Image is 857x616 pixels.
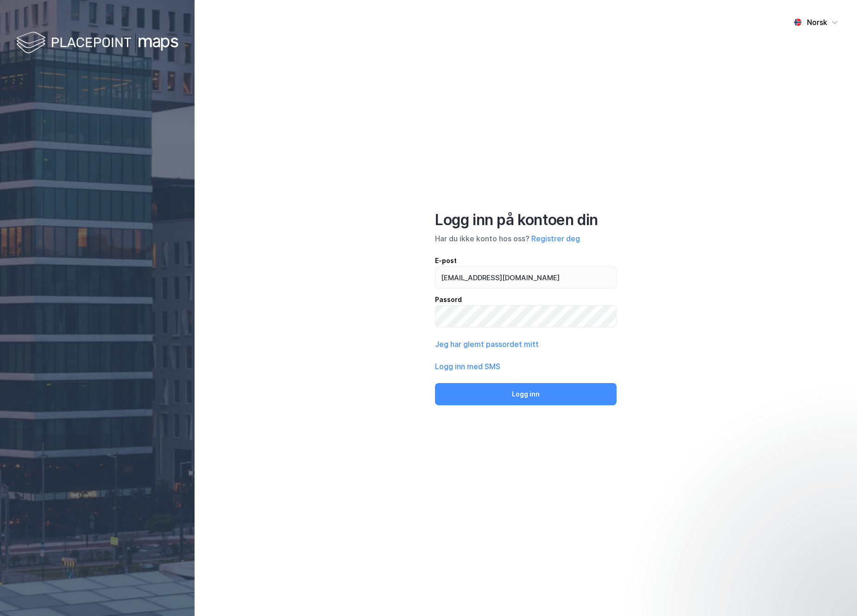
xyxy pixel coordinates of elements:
[435,294,617,305] div: Passord
[435,211,617,229] div: Logg inn på kontoen din
[807,17,827,28] div: Norsk
[16,30,178,57] img: logo-white.f07954bde2210d2a523dddb988cd2aa7.svg
[435,255,617,266] div: E-post
[435,339,539,350] button: Jeg har glemt passordet mitt
[531,233,580,244] button: Registrer deg
[435,361,500,372] button: Logg inn med SMS
[435,383,617,405] button: Logg inn
[435,233,617,244] div: Har du ikke konto hos oss?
